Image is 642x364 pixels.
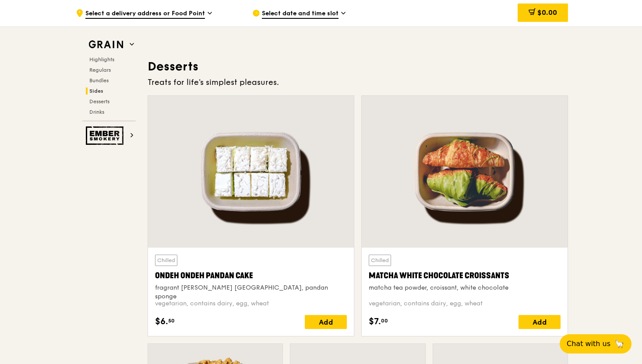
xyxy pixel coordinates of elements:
div: Chilled [155,255,177,266]
span: Sides [89,88,103,94]
div: vegetarian, contains dairy, egg, wheat [155,299,347,308]
div: Ondeh Ondeh Pandan Cake [155,269,347,282]
button: Chat with us🦙 [560,334,631,353]
span: Bundles [89,77,109,84]
span: Chat with us [567,339,610,349]
div: Matcha White Chocolate Croissants [369,269,561,282]
div: Add [519,315,561,329]
div: Add [305,315,347,329]
div: fragrant [PERSON_NAME] [GEOGRAPHIC_DATA], pandan sponge [155,283,347,301]
h3: Desserts [148,59,568,74]
span: $7. [369,315,381,328]
span: Desserts [89,98,109,105]
span: 🦙 [614,339,624,349]
span: Regulars [89,67,111,73]
div: vegetarian, contains dairy, egg, wheat [369,299,561,308]
div: Chilled [369,255,391,266]
span: Highlights [89,56,114,63]
span: $0.00 [537,8,557,17]
span: $6. [155,315,168,328]
span: 00 [381,317,388,324]
span: 50 [168,317,175,324]
span: Drinks [89,109,104,115]
span: Select a delivery address or Food Point [85,9,205,19]
img: Grain web logo [86,37,126,52]
div: matcha tea powder, croissant, white chocolate [369,283,561,292]
img: Ember Smokery web logo [86,126,126,145]
span: Select date and time slot [262,9,339,19]
div: Treats for life's simplest pleasures. [148,76,568,88]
